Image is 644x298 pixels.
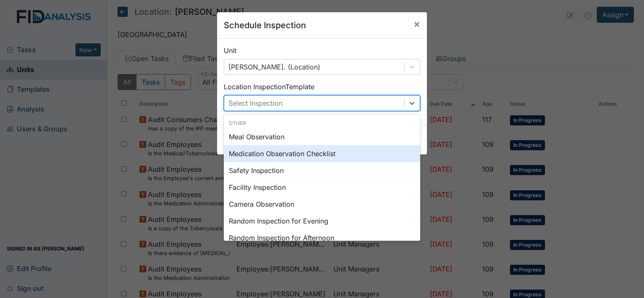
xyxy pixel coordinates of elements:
[224,19,306,32] h5: Schedule Inspection
[224,213,420,229] div: Random Inspection for Evening
[228,98,282,108] div: Select Inspection
[407,12,427,36] button: Close
[224,229,420,246] div: Random Inspection for Afternoon
[413,18,420,30] span: ×
[228,62,320,72] div: [PERSON_NAME]. (Location)
[224,145,420,162] div: Medication Observation Checklist
[224,128,420,145] div: Meal Observation
[224,162,420,179] div: Safety Inspection
[224,179,420,196] div: Facility Inspection
[224,196,420,213] div: Camera Observation
[224,120,420,127] div: Other
[224,82,314,92] label: Location Inspection Template
[224,45,236,56] label: Unit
